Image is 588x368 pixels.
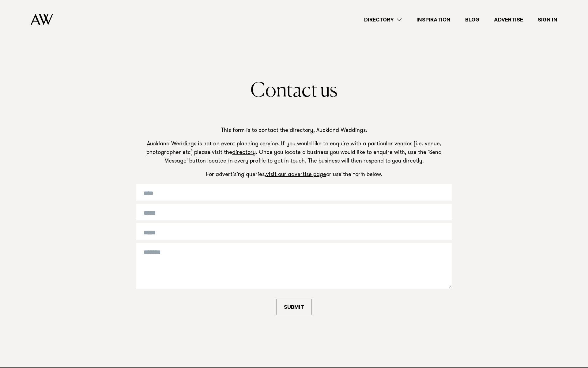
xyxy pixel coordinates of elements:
p: This form is to contact the directory, Auckland Weddings. [136,127,452,135]
a: directory [232,150,256,155]
button: SUBMIT [277,299,311,315]
a: Inspiration [409,16,458,24]
p: Auckland Weddings is not an event planning service. If you would like to enquire with a particula... [136,140,452,166]
a: visit our advertise page [266,172,326,178]
a: Sign In [530,16,565,24]
a: Directory [357,16,409,24]
a: Blog [458,16,487,24]
a: Advertise [487,16,530,24]
p: For advertising queries, or use the form below. [136,171,452,179]
h1: Contact us [136,80,452,102]
img: Auckland Weddings Logo [31,14,53,25]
